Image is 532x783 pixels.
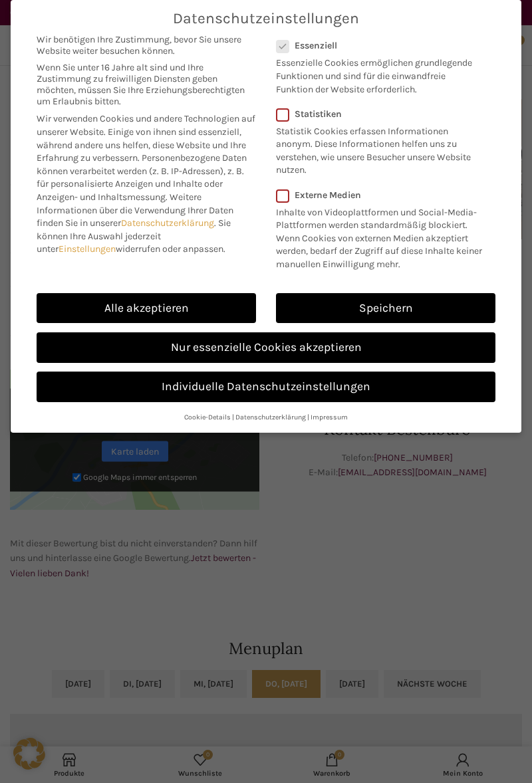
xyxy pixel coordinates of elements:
[37,152,247,203] span: Personenbezogene Daten können verarbeitet werden (z. B. IP-Adressen), z. B. für personalisierte A...
[37,332,495,363] a: Nur essenzielle Cookies akzeptieren
[276,189,487,201] label: Externe Medien
[276,120,478,177] p: Statistik Cookies erfassen Informationen anonym. Diese Informationen helfen uns zu verstehen, wie...
[59,243,116,255] a: Einstellungen
[173,10,359,27] span: Datenschutzeinstellungen
[37,34,256,56] span: Wir benötigen Ihre Zustimmung, bevor Sie unsere Website weiter besuchen können.
[276,201,487,271] p: Inhalte von Videoplattformen und Social-Media-Plattformen werden standardmäßig blockiert. Wenn Co...
[37,372,495,402] a: Individuelle Datenschutzeinstellungen
[276,40,478,51] label: Essenziell
[184,413,231,421] a: Cookie-Details
[276,108,478,120] label: Statistiken
[37,191,233,229] span: Weitere Informationen über die Verwendung Ihrer Daten finden Sie in unserer .
[311,413,348,421] a: Impressum
[276,293,495,324] a: Speichern
[235,413,306,421] a: Datenschutzerklärung
[37,113,255,164] span: Wir verwenden Cookies und andere Technologien auf unserer Website. Einige von ihnen sind essenzie...
[37,293,256,324] a: Alle akzeptieren
[37,62,256,107] span: Wenn Sie unter 16 Jahre alt sind und Ihre Zustimmung zu freiwilligen Diensten geben möchten, müss...
[121,217,214,229] a: Datenschutzerklärung
[37,217,231,255] span: Sie können Ihre Auswahl jederzeit unter widerrufen oder anpassen.
[276,51,478,96] p: Essenzielle Cookies ermöglichen grundlegende Funktionen und sind für die einwandfreie Funktion de...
